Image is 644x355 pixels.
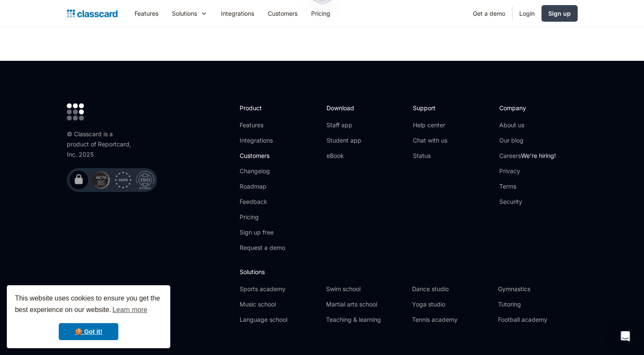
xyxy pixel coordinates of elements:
[304,4,337,23] a: Pricing
[499,136,556,145] a: Our blog
[326,285,405,293] a: Swim school
[240,103,285,112] h2: Product
[240,228,285,237] a: Sign up free
[615,326,635,346] div: Open Intercom Messenger
[172,9,197,18] div: Solutions
[240,182,285,191] a: Roadmap
[499,167,556,175] a: Privacy
[412,315,491,324] a: Tennis academy
[326,152,361,160] a: eBook
[512,4,541,23] a: Login
[498,315,577,324] a: Football academy
[261,4,304,23] a: Customers
[498,285,577,293] a: Gymnastics
[67,129,135,160] div: © Classcard is a product of Reportcard, Inc. 2025
[541,5,578,22] a: Sign up
[548,9,571,18] div: Sign up
[240,121,285,129] a: Features
[240,267,577,276] h2: Solutions
[413,121,447,129] a: Help center
[521,152,556,159] span: We're hiring!
[111,303,149,316] a: learn more about cookies
[499,121,556,129] a: About us
[240,213,285,221] a: Pricing
[326,300,405,309] a: Martial arts school
[240,315,319,324] a: Language school
[240,136,285,145] a: Integrations
[128,4,165,23] a: Features
[413,136,447,145] a: Chat with us
[413,103,447,112] h2: Support
[326,103,361,112] h2: Download
[165,4,214,23] div: Solutions
[240,198,285,206] a: Feedback
[240,243,285,252] a: Request a demo
[499,103,556,112] h2: Company
[15,293,162,316] span: This website uses cookies to ensure you get the best experience on our website.
[466,4,512,23] a: Get a demo
[498,300,577,309] a: Tutoring
[499,182,556,191] a: Terms
[7,285,170,348] div: cookieconsent
[59,323,118,340] a: dismiss cookie message
[412,300,491,309] a: Yoga studio
[413,152,447,160] a: Status
[240,300,319,309] a: Music school
[326,121,361,129] a: Staff app
[67,8,117,20] a: Logo
[412,285,491,293] a: Dance studio
[240,167,285,175] a: Changelog
[499,152,556,160] a: CareersWe're hiring!
[240,152,285,160] a: Customers
[240,285,319,293] a: Sports academy
[214,4,261,23] a: Integrations
[499,198,556,206] a: Security
[326,315,405,324] a: Teaching & learning
[326,136,361,145] a: Student app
